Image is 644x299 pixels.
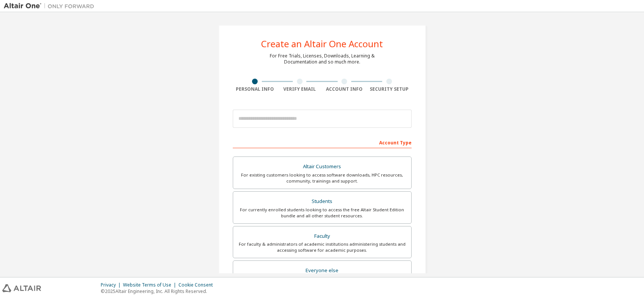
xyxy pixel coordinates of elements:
[123,282,178,288] div: Website Terms of Use
[178,282,217,288] div: Cookie Consent
[238,172,407,184] div: For existing customers looking to access software downloads, HPC resources, community, trainings ...
[238,207,407,219] div: For currently enrolled students looking to access the free Altair Student Edition bundle and all ...
[277,86,322,92] div: Verify Email
[101,282,123,288] div: Privacy
[2,284,41,292] img: altair_logo.svg
[238,265,407,276] div: Everyone else
[238,231,407,242] div: Faculty
[238,241,407,253] div: For faculty & administrators of academic institutions administering students and accessing softwa...
[233,136,412,148] div: Account Type
[270,53,375,65] div: For Free Trials, Licenses, Downloads, Learning & Documentation and so much more.
[4,2,98,10] img: Altair One
[238,161,407,172] div: Altair Customers
[233,86,278,92] div: Personal Info
[261,39,383,48] div: Create an Altair One Account
[367,86,412,92] div: Security Setup
[238,196,407,207] div: Students
[322,86,367,92] div: Account Info
[101,288,217,294] p: © 2025 Altair Engineering, Inc. All Rights Reserved.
